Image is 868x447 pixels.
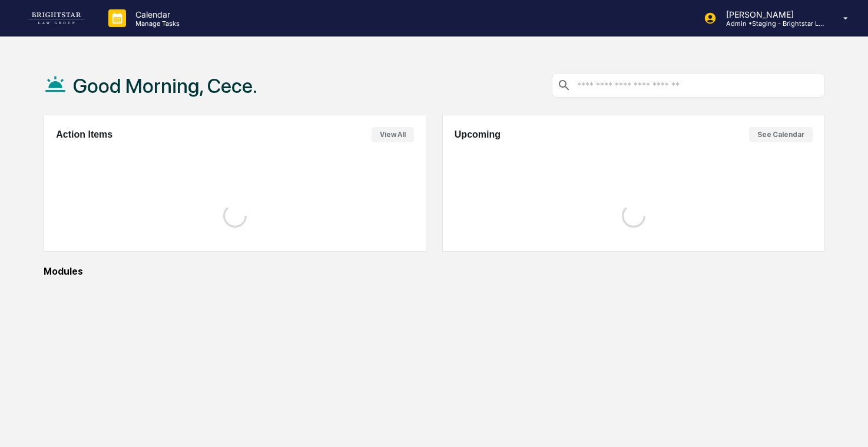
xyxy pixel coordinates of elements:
p: Manage Tasks [126,19,185,28]
button: See Calendar [749,127,813,142]
p: Admin • Staging - Brightstar Law Group [717,19,826,28]
h2: Action Items [56,129,112,140]
p: Calendar [126,9,185,19]
p: [PERSON_NAME] [717,9,826,19]
button: View All [372,127,414,142]
h1: Good Morning, Cece. [73,74,257,98]
img: logo [28,12,85,24]
div: Modules [44,266,825,277]
h2: Upcoming [455,129,501,140]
